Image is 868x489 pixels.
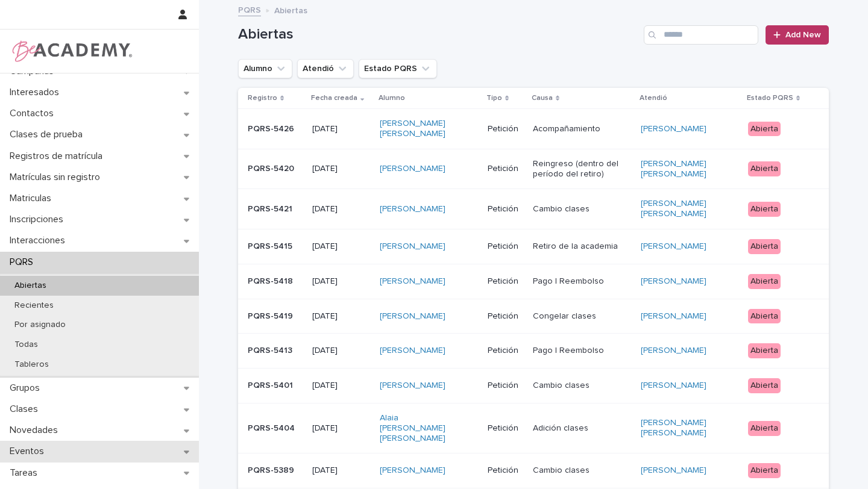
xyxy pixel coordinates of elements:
img: WPrjXfSUmiLcdUfaYY4Q [10,39,133,63]
tr: PQRS-5420PQRS-5420 [DATE][PERSON_NAME] PeticiónReingreso (dentro del período del retiro)[PERSON_N... [238,149,829,189]
p: Fecha creada [311,92,357,105]
a: [PERSON_NAME] [PERSON_NAME] [641,199,727,219]
tr: PQRS-5426PQRS-5426 [DATE][PERSON_NAME] [PERSON_NAME] PeticiónAcompañamiento[PERSON_NAME] Abierta [238,109,829,149]
p: Matrículas sin registro [5,172,110,183]
div: Abierta [748,309,781,324]
p: [DATE] [312,423,371,434]
p: Petición [488,311,523,322]
p: PQRS-5401 [248,378,295,391]
tr: PQRS-5419PQRS-5419 [DATE][PERSON_NAME] PeticiónCongelar clases[PERSON_NAME] Abierta [238,299,829,334]
p: [DATE] [312,164,371,174]
p: Adición clases [533,423,619,434]
p: Petición [488,423,523,434]
p: Pago | Reembolso [533,276,619,287]
a: [PERSON_NAME] [PERSON_NAME] [641,418,727,438]
tr: PQRS-5418PQRS-5418 [DATE][PERSON_NAME] PeticiónPago | Reembolso[PERSON_NAME] Abierta [238,264,829,299]
p: PQRS [5,257,43,268]
p: Petición [488,381,523,391]
p: Reingreso (dentro del período del retiro) [533,159,619,179]
span: Add New [785,31,821,39]
p: PQRS-5421 [248,202,295,214]
p: PQRS-5389 [248,463,297,476]
p: Abiertas [5,281,56,291]
a: [PERSON_NAME] [380,466,445,476]
p: Petición [488,204,523,214]
p: Acompañamiento [533,124,619,134]
a: [PERSON_NAME] [PERSON_NAME] [380,119,466,139]
p: Petición [488,164,523,174]
div: Abierta [748,161,781,176]
p: Clases de prueba [5,129,92,140]
p: Registros de matrícula [5,151,112,162]
p: Por asignado [5,320,75,330]
tr: PQRS-5421PQRS-5421 [DATE][PERSON_NAME] PeticiónCambio clases[PERSON_NAME] [PERSON_NAME] Abierta [238,189,829,229]
a: [PERSON_NAME] [641,466,706,476]
a: [PERSON_NAME] [380,311,445,322]
div: Abierta [748,378,781,393]
p: Estado PQRS [747,92,793,105]
p: Todas [5,340,48,350]
p: Petición [488,124,523,134]
a: [PERSON_NAME] [380,346,445,356]
tr: PQRS-5404PQRS-5404 [DATE]Alaia [PERSON_NAME] [PERSON_NAME] PeticiónAdición clases[PERSON_NAME] [P... [238,403,829,453]
p: [DATE] [312,381,371,391]
button: Estado PQRS [359,59,437,78]
a: [PERSON_NAME] [PERSON_NAME] [641,159,727,179]
p: Interacciones [5,235,75,246]
a: [PERSON_NAME] [641,276,706,287]
p: Tipo [486,92,502,105]
tr: PQRS-5401PQRS-5401 [DATE][PERSON_NAME] PeticiónCambio clases[PERSON_NAME] Abierta [238,369,829,403]
p: [DATE] [312,241,371,252]
div: Abierta [748,421,781,436]
p: [DATE] [312,204,371,214]
button: Atendió [297,59,354,78]
p: PQRS-5419 [248,309,295,322]
p: Petición [488,466,523,476]
p: Novedades [5,425,68,436]
div: Abierta [748,239,781,254]
a: [PERSON_NAME] [641,241,706,252]
input: Search [644,25,758,45]
p: Pago | Reembolso [533,346,619,356]
p: [DATE] [312,124,371,134]
div: Abierta [748,122,781,137]
a: [PERSON_NAME] [380,204,445,214]
a: Alaia [PERSON_NAME] [PERSON_NAME] [380,413,466,443]
p: PQRS-5418 [248,274,295,287]
p: Alumno [379,92,405,105]
h1: Abiertas [238,26,639,43]
div: Abierta [748,463,781,478]
p: Grupos [5,382,49,394]
tr: PQRS-5389PQRS-5389 [DATE][PERSON_NAME] PeticiónCambio clases[PERSON_NAME] Abierta [238,453,829,488]
div: Abierta [748,343,781,358]
a: [PERSON_NAME] [380,381,445,391]
a: [PERSON_NAME] [380,164,445,174]
p: Petición [488,276,523,287]
div: Abierta [748,274,781,289]
a: [PERSON_NAME] [641,311,706,322]
p: [DATE] [312,466,371,476]
p: Congelar clases [533,311,619,322]
p: Eventos [5,446,54,457]
p: PQRS-5426 [248,122,297,134]
button: Alumno [238,59,292,78]
a: Add New [766,25,829,45]
p: Retiro de la academia [533,241,619,252]
a: [PERSON_NAME] [641,346,706,356]
p: Contactos [5,108,63,119]
a: [PERSON_NAME] [641,381,706,391]
p: Clases [5,403,48,415]
p: Cambio clases [533,381,619,391]
a: [PERSON_NAME] [380,241,445,252]
p: Registro [248,92,277,105]
p: Matriculas [5,193,61,204]
a: [PERSON_NAME] [641,124,706,134]
p: PQRS-5413 [248,343,295,356]
a: [PERSON_NAME] [380,276,445,287]
p: Tableros [5,360,58,370]
p: Tareas [5,467,47,479]
p: [DATE] [312,311,371,322]
p: Atendió [640,92,667,105]
p: Cambio clases [533,466,619,476]
p: Abiertas [274,3,307,16]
